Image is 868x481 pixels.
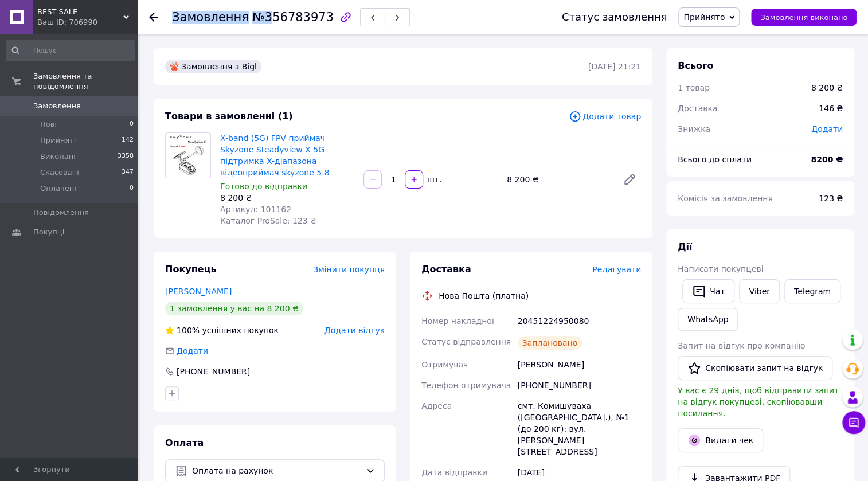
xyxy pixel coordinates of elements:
span: 1 товар [678,83,710,92]
span: Змінити покупця [313,265,385,274]
span: Дії [678,241,692,252]
span: 0 [130,183,134,194]
span: Доставка [678,104,717,113]
time: [DATE] 21:21 [588,62,641,71]
span: Товари в замовленні (1) [165,111,293,122]
span: Скасовані [40,167,79,178]
span: Артикул: 101162 [220,205,291,214]
a: [PERSON_NAME] [165,287,232,296]
a: Telegram [784,279,840,303]
span: 142 [122,135,134,146]
span: Всього до сплати [678,155,752,164]
span: Статус відправлення [421,337,511,346]
span: Покупець [165,264,217,275]
span: Нові [40,119,57,130]
div: Статус замовлення [562,11,667,23]
div: шт. [424,174,443,185]
a: Viber [739,279,779,303]
div: [PHONE_NUMBER] [515,375,643,396]
span: Додати [811,124,843,134]
span: №356783973 [252,10,334,24]
span: Комісія за замовлення [678,194,773,203]
button: Видати чек [678,428,763,452]
span: Додати [177,346,208,355]
span: Повідомлення [33,208,89,218]
div: [PHONE_NUMBER] [175,366,251,377]
span: Замовлення [172,10,249,24]
span: У вас є 29 днів, щоб відправити запит на відгук покупцеві, скопіювавши посилання. [678,386,839,418]
div: 8 200 ₴ [220,192,354,204]
button: Скопіювати запит на відгук [678,356,832,380]
button: Замовлення виконано [751,9,857,26]
span: Замовлення [33,101,81,111]
span: Оплачені [40,183,76,194]
span: Оплата [165,437,204,448]
div: Ваш ID: 706990 [37,17,138,28]
span: Всього [678,60,713,71]
span: Прийняті [40,135,76,146]
div: 8 200 ₴ [811,82,843,93]
span: 123 ₴ [819,194,843,203]
span: 0 [130,119,134,130]
span: Готово до відправки [220,182,307,191]
a: Редагувати [618,168,641,191]
span: Каталог ProSale: 123 ₴ [220,216,316,225]
span: 3358 [118,151,134,162]
span: Запит на відгук про компанію [678,341,805,350]
a: X-band (5G) FPV приймач Skyzone Steadyview X 5G підтримка X-діапазона відеоприймач skyzone 5.8 [220,134,329,177]
span: Телефон отримувача [421,381,511,390]
span: Дата відправки [421,468,487,477]
span: Покупці [33,227,64,237]
span: Редагувати [592,265,641,274]
div: Заплановано [518,336,582,350]
div: 8 200 ₴ [502,171,613,187]
div: Нова Пошта (платна) [436,290,531,302]
div: Замовлення з Bigl [165,60,261,73]
span: BEST SALE [37,7,123,17]
button: Чат [682,279,734,303]
span: Виконані [40,151,76,162]
div: успішних покупок [165,324,279,336]
span: Додати товар [569,110,641,123]
span: Отримувач [421,360,468,369]
span: 347 [122,167,134,178]
span: Замовлення виконано [760,13,847,22]
img: X-band (5G) FPV приймач Skyzone Steadyview X 5G підтримка X-діапазона відеоприймач skyzone 5.8 [167,133,209,178]
span: Оплата на рахунок [192,464,361,477]
div: 146 ₴ [812,96,850,121]
span: Знижка [678,124,710,134]
div: [PERSON_NAME] [515,354,643,375]
span: Адреса [421,401,452,410]
span: Прийнято [683,13,725,22]
span: Написати покупцеві [678,264,763,273]
div: 1 замовлення у вас на 8 200 ₴ [165,302,303,315]
div: Повернутися назад [149,11,158,23]
b: 8200 ₴ [811,155,843,164]
span: 100% [177,326,200,335]
a: WhatsApp [678,308,738,331]
span: Замовлення та повідомлення [33,71,138,92]
button: Чат з покупцем [842,411,865,434]
span: Доставка [421,264,471,275]
span: Номер накладної [421,316,494,326]
span: Додати відгук [324,326,385,335]
div: смт. Комишуваха ([GEOGRAPHIC_DATA].), №1 (до 200 кг): вул. [PERSON_NAME][STREET_ADDRESS] [515,396,643,462]
div: 20451224950080 [515,311,643,331]
input: Пошук [6,40,135,61]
